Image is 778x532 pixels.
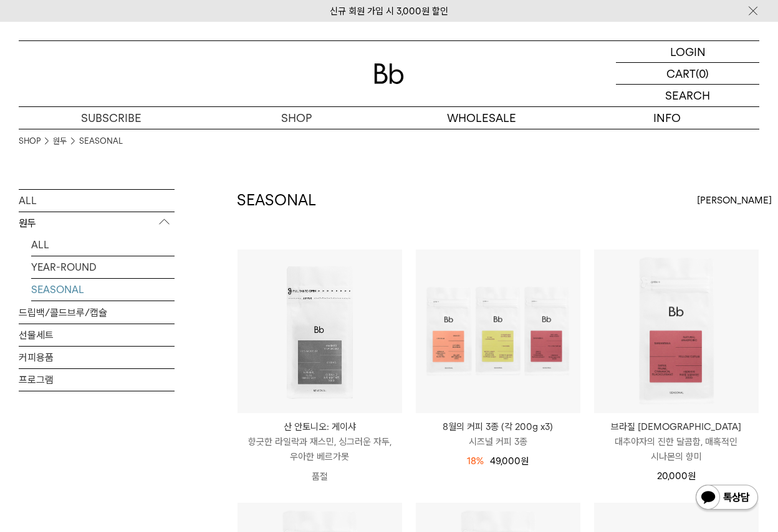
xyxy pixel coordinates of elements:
div: 18% [467,454,484,469]
p: 품절 [238,464,402,489]
a: YEAR-ROUND [31,256,175,278]
p: CART [666,63,696,84]
img: 산 안토니오: 게이샤 [238,250,402,414]
a: 프로그램 [19,369,175,391]
a: SEASONAL [79,135,123,147]
img: 카카오톡 채널 1:1 채팅 버튼 [694,483,759,513]
p: 대추야자의 진한 달콤함, 매혹적인 시나몬의 향미 [594,434,759,464]
a: 선물세트 [19,324,175,346]
a: 브라질 [DEMOGRAPHIC_DATA] 대추야자의 진한 달콤함, 매혹적인 시나몬의 향미 [594,419,759,464]
a: 원두 [53,135,67,147]
span: 49,000 [490,455,529,467]
a: SUBSCRIBE [19,107,204,129]
p: SEARCH [665,85,710,106]
a: SEASONAL [31,279,175,301]
span: [PERSON_NAME] [697,193,772,208]
p: 시즈널 커피 3종 [416,434,580,449]
img: 8월의 커피 3종 (각 200g x3) [416,250,580,414]
span: 원 [688,470,696,482]
a: ALL [31,234,175,256]
a: CART (0) [616,63,759,85]
a: SHOP [19,135,41,147]
span: 20,000 [657,470,696,482]
a: 신규 회원 가입 시 3,000원 할인 [330,6,448,17]
p: LOGIN [670,41,706,62]
p: 8월의 커피 3종 (각 200g x3) [416,419,580,434]
a: ALL [19,190,175,212]
p: 브라질 [DEMOGRAPHIC_DATA] [594,419,759,434]
a: 드립백/콜드브루/캡슐 [19,302,175,324]
p: 향긋한 라일락과 재스민, 싱그러운 자두, 우아한 베르가못 [238,434,402,464]
p: WHOLESALE [389,107,574,129]
a: 커피용품 [19,347,175,368]
h2: SEASONAL [237,190,316,211]
p: (0) [696,63,709,84]
a: 8월의 커피 3종 (각 200g x3) 시즈널 커피 3종 [416,419,580,449]
a: LOGIN [616,41,759,63]
p: 원두 [19,212,175,235]
p: 산 안토니오: 게이샤 [238,419,402,434]
span: 원 [521,455,529,467]
a: SHOP [204,107,389,129]
p: INFO [574,107,759,129]
img: 브라질 사맘바이아 [594,250,759,414]
img: 로고 [374,63,404,84]
a: 산 안토니오: 게이샤 향긋한 라일락과 재스민, 싱그러운 자두, 우아한 베르가못 [238,419,402,464]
